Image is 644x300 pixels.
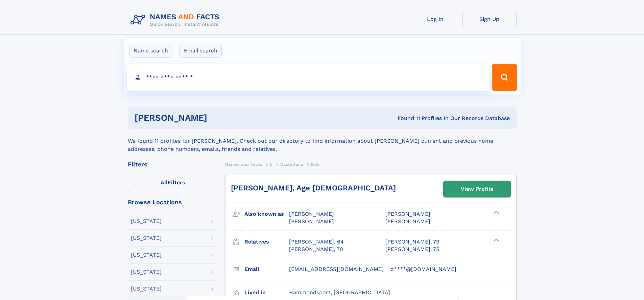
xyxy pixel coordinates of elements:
[492,210,500,215] div: ❯
[444,181,510,197] a: View Profile
[289,238,344,246] a: [PERSON_NAME], 64
[131,269,162,275] div: [US_STATE]
[302,115,510,122] div: Found 11 Profiles In Our Records Database
[128,129,517,153] div: We found 11 profiles for [PERSON_NAME]. Check out our directory to find information about [PERSON...
[131,252,162,258] div: [US_STATE]
[289,218,334,225] span: [PERSON_NAME]
[385,218,430,225] span: [PERSON_NAME]
[180,44,222,58] label: Email search
[127,64,489,91] input: search input
[289,266,384,272] span: [EMAIL_ADDRESS][DOMAIN_NAME]
[231,184,396,192] a: [PERSON_NAME], Age [DEMOGRAPHIC_DATA]
[461,181,493,197] div: View Profile
[270,162,273,167] span: C
[280,160,303,168] a: Castellana
[289,211,334,217] span: [PERSON_NAME]
[244,263,289,275] h3: Email
[270,160,273,168] a: C
[244,208,289,220] h3: Also known as
[131,286,162,292] div: [US_STATE]
[289,289,390,296] span: Hammondsport, [GEOGRAPHIC_DATA]
[128,199,218,205] div: Browse Locations
[244,287,289,298] h3: Lived in
[492,238,500,242] div: ❯
[128,175,218,191] label: Filters
[385,246,439,253] a: [PERSON_NAME], 75
[289,246,343,253] a: [PERSON_NAME], 70
[408,11,462,27] a: Log In
[131,218,162,224] div: [US_STATE]
[128,161,218,167] div: Filters
[244,236,289,248] h3: Relatives
[280,162,303,167] span: Castellana
[385,211,430,217] span: [PERSON_NAME]
[129,44,172,58] label: Name search
[135,114,303,122] h1: [PERSON_NAME]
[131,235,162,241] div: [US_STATE]
[311,162,320,167] span: Deb
[128,11,225,29] img: Logo Names and Facts
[225,160,262,168] a: Names and Facts
[492,64,517,91] button: Search Button
[161,179,168,186] span: All
[385,238,439,246] a: [PERSON_NAME], 79
[462,11,517,27] a: Sign Up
